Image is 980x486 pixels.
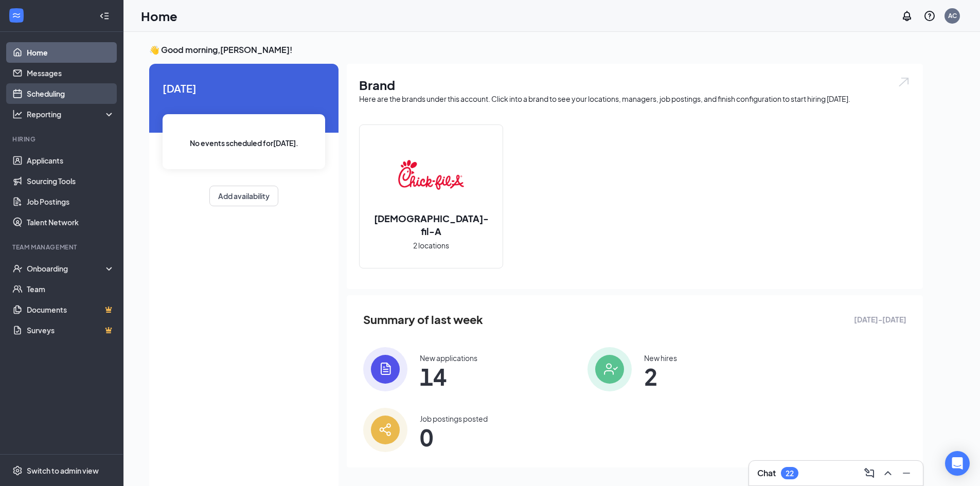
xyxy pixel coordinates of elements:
img: icon [587,347,632,391]
a: Messages [27,63,115,83]
a: DocumentsCrown [27,299,115,320]
div: Job postings posted [420,413,488,424]
button: Minimize [898,465,915,481]
span: [DATE] [163,80,325,96]
button: ComposeMessage [861,465,878,481]
a: Applicants [27,150,115,171]
img: Chick-fil-A [398,142,464,208]
svg: UserCheck [12,263,23,274]
h2: [DEMOGRAPHIC_DATA]-fil-A [360,212,503,238]
a: SurveysCrown [27,320,115,340]
svg: Collapse [99,11,110,21]
a: Talent Network [27,212,115,232]
h1: Brand [359,76,911,94]
h3: Chat [757,467,776,479]
button: Add availability [209,186,278,206]
svg: Settings [12,465,23,476]
button: ChevronUp [880,465,896,481]
div: 22 [786,469,794,478]
svg: ComposeMessage [863,467,876,479]
div: Hiring [12,135,113,143]
img: icon [363,408,407,452]
svg: Analysis [12,109,23,119]
span: No events scheduled for [DATE] . [190,137,298,149]
div: Onboarding [27,263,106,274]
div: New hires [644,353,677,363]
h3: 👋 Good morning, [PERSON_NAME] ! [149,44,923,56]
svg: ChevronUp [882,467,894,479]
svg: WorkstreamLogo [11,10,22,21]
span: [DATE] - [DATE] [854,314,906,325]
div: Team Management [12,243,113,251]
a: Sourcing Tools [27,171,115,191]
div: Reporting [27,109,115,119]
span: 14 [420,367,477,386]
a: Home [27,42,115,63]
span: Summary of last week [363,311,483,329]
svg: Minimize [900,467,913,479]
div: AC [948,11,957,20]
h1: Home [141,7,177,25]
svg: Notifications [901,10,913,22]
svg: QuestionInfo [923,10,936,22]
div: Here are the brands under this account. Click into a brand to see your locations, managers, job p... [359,94,911,104]
img: open.6027fd2a22e1237b5b06.svg [897,76,911,88]
span: 2 [644,367,677,386]
div: Open Intercom Messenger [945,451,970,476]
a: Job Postings [27,191,115,212]
div: Switch to admin view [27,465,99,476]
a: Team [27,279,115,299]
img: icon [363,347,407,391]
div: New applications [420,353,477,363]
span: 0 [420,428,488,446]
span: 2 locations [413,240,449,251]
a: Scheduling [27,83,115,104]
